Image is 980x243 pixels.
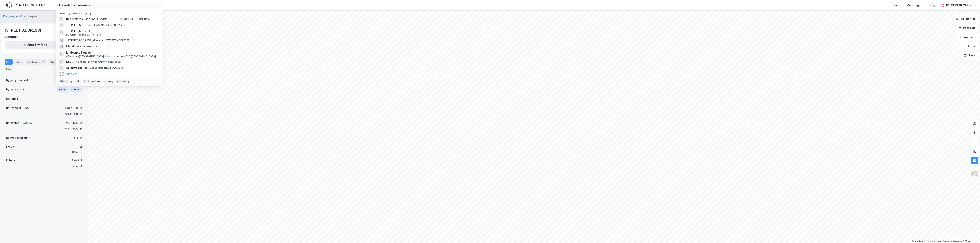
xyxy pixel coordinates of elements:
[6,97,18,101] div: Historikk
[73,126,82,131] div: 600 ㎡
[5,35,18,39] div: 7688989
[961,225,980,243] div: Kontrollprogram for chat
[72,150,78,154] div: Heis:
[74,111,82,116] div: 615 ㎡
[81,164,82,168] div: 1
[96,17,97,20] span: •
[74,106,82,110] div: 615 ㎡
[6,121,32,125] div: Bruksareal (BRA)
[5,59,13,65] div: Info
[93,24,125,27] span: Eiendom • 4024-81-12-0-0
[77,45,98,48] span: Område • Mandal
[929,3,936,7] div: Bolig
[912,240,923,242] a: Mapbox
[3,15,23,18] button: Kongevegen 90
[72,159,80,162] div: Totalt:
[50,60,77,64] div: Etasjer og enheter
[5,66,13,71] div: ESG
[66,50,92,55] span: Lindesnes Bygg AS
[108,80,113,83] div: velg
[64,121,72,124] div: Totalt:
[924,240,942,242] a: OpenStreetMap
[66,72,78,76] button: Vis flere
[893,3,898,7] div: Kart
[60,2,158,8] input: Søk på adresse, matrikkel, gårdeiere, leietakere eller personer
[66,38,92,43] span: [STREET_ADDRESS]
[79,97,82,101] div: —
[66,29,158,33] span: [STREET_ADDRESS]
[80,60,121,63] span: Leietaker • Hovedkontortjenester
[123,80,131,83] div: avbryt
[88,66,90,69] span: •
[66,33,101,37] span: Eiendom • 5059-257-326-0-0
[81,158,82,163] div: 1
[93,39,129,42] span: Eiendom • [STREET_ADDRESS]
[88,66,124,69] span: Eiendom • [STREET_ADDRESS]
[64,127,72,130] div: Annet:
[6,145,15,149] div: Etasjer
[66,55,156,58] span: Eiendom • [GEOGRAPHIC_DATA] industriområde, 4520 [GEOGRAPHIC_DATA]
[80,60,81,63] span: •
[70,80,80,83] div: nytt søk
[91,80,101,83] div: markere
[73,121,82,125] div: 600 ㎡
[955,24,978,32] button: Datasett
[6,78,28,83] div: Bygning etablert
[74,136,82,140] div: 518 ㎡
[6,136,32,140] div: Bebygd areal (BYA)
[6,106,29,110] div: Bruttoareal (BTA)
[65,106,73,110] div: Totalt:
[961,52,978,59] button: Tags
[77,45,78,48] span: •
[116,80,122,83] div: esc
[956,33,978,41] button: Analyse
[946,3,968,7] div: [PERSON_NAME]
[66,17,95,21] span: Randsfjordmuseet as
[65,112,73,115] div: Annet:
[6,158,16,163] div: Enheter
[59,80,69,83] div: Ctrl + k
[5,41,65,49] button: Åpne i ny fane
[960,42,978,50] button: Filter
[66,66,88,70] span: Seimsvegen 115
[66,55,67,58] span: •
[5,27,42,33] div: [STREET_ADDRESS]
[93,24,94,26] span: •
[66,23,92,27] span: [STREET_ADDRESS]
[66,59,79,64] span: DLVRY AS
[961,225,980,243] iframe: Chat Widget
[943,240,962,242] a: Improve this map
[28,14,38,19] div: Bygning
[14,59,24,65] div: Eiere
[6,2,46,8] img: logo.f888ab2527a4732fd821a326f86c7f29.svg
[56,9,163,16] div: [PERSON_NAME] søk (100)
[93,39,94,42] span: •
[72,145,82,149] div: 3
[41,60,45,64] div: 2
[25,59,47,65] div: Leietakere
[907,3,920,7] div: Mine Tags
[953,15,978,23] button: Bokmerker
[971,171,978,178] img: Z
[6,87,24,92] div: Bygningstype
[71,165,80,168] div: Næring:
[96,17,152,20] span: Eiendom • [STREET_ADDRESS][PERSON_NAME]
[66,44,76,49] span: Mandal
